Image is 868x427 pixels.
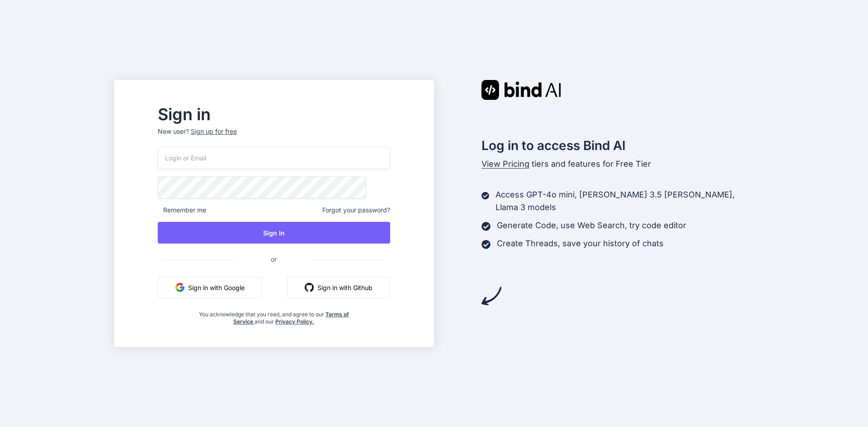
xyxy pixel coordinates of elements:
h2: Log in to access Bind AI [481,136,755,155]
button: Sign in with Google [158,277,262,298]
div: You acknowledge that you read, and agree to our and our [196,305,351,325]
img: arrow [481,286,501,306]
span: View Pricing [481,159,529,169]
span: or [235,248,313,270]
button: Sign in with Github [287,277,390,298]
p: tiers and features for Free Tier [481,158,755,170]
p: New user? [158,127,390,147]
img: github [305,283,314,292]
input: Login or Email [158,147,390,169]
a: Privacy Policy. [275,318,314,325]
a: Terms of Service [233,311,349,325]
span: Forgot your password? [322,206,390,215]
button: Sign In [158,222,390,244]
p: Create Threads, save your history of chats [497,237,664,250]
div: Sign up for free [191,127,237,136]
h2: Sign in [158,107,390,122]
img: google [175,283,184,292]
img: Bind AI logo [481,80,561,100]
p: Generate Code, use Web Search, try code editor [497,219,686,232]
span: Remember me [158,206,206,215]
p: Access GPT-4o mini, [PERSON_NAME] 3.5 [PERSON_NAME], Llama 3 models [495,188,754,214]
